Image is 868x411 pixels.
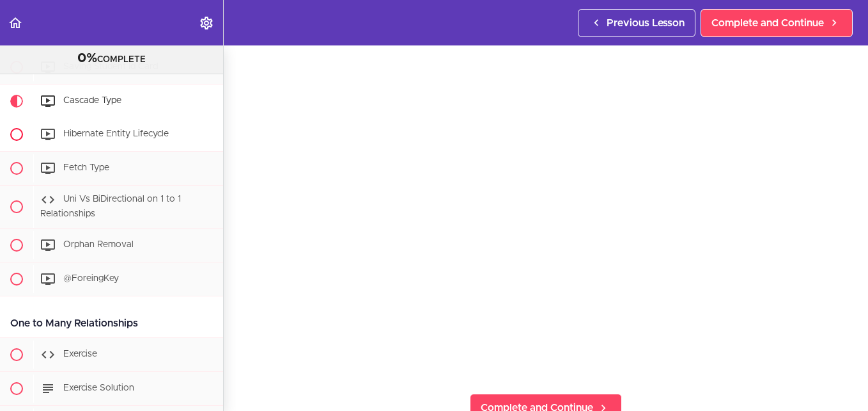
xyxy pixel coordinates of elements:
[40,195,181,218] span: Uni Vs BiDirectional on 1 to 1 Relationships
[63,274,119,283] span: @ForeingKey
[63,96,121,105] span: Cascade Type
[701,9,853,37] a: Complete and Continue
[63,240,134,249] span: Orphan Removal
[607,15,685,31] span: Previous Lesson
[16,51,207,67] div: COMPLETE
[63,383,134,392] span: Exercise Solution
[63,163,109,172] span: Fetch Type
[77,52,97,65] span: 0%
[8,15,23,31] svg: Back to course curriculum
[63,129,169,138] span: Hibernate Entity Lifecycle
[199,15,214,31] svg: Settings Menu
[711,15,824,31] span: Complete and Continue
[63,350,97,359] span: Exercise
[578,9,695,37] a: Previous Lesson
